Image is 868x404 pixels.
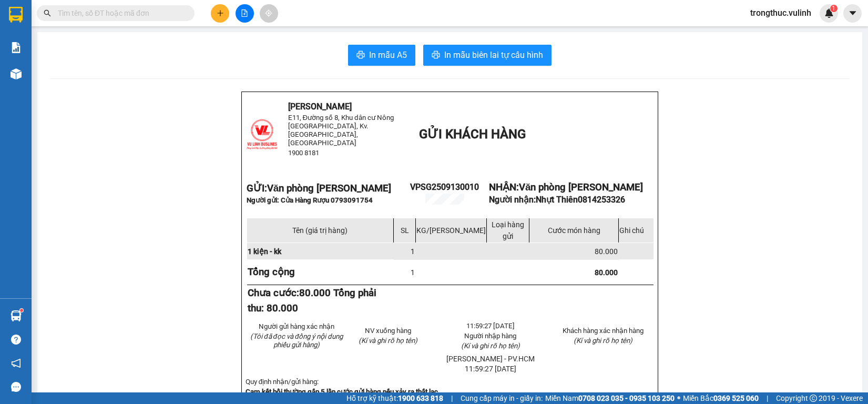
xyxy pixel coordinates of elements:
[489,181,643,193] strong: NHẬN:
[11,358,21,368] span: notification
[843,4,862,23] button: caret-down
[11,335,21,345] span: question-circle
[824,8,834,18] img: icon-new-feature
[217,9,224,17] span: plus
[365,327,411,335] span: NV xuống hàng
[578,195,625,205] span: 0814253326
[20,309,23,312] sup: 1
[529,218,618,243] td: Cước món hàng
[11,68,22,79] img: warehouse-icon
[248,266,295,278] strong: Tổng cộng
[248,287,376,314] span: 80.000 Tổng phải thu: 80.000
[398,394,443,402] strong: 1900 633 818
[265,9,272,17] span: aim
[247,119,278,150] img: logo
[11,382,21,392] span: message
[260,4,278,23] button: aim
[536,195,625,205] span: Nhựt Thiên
[411,247,415,256] span: 1
[259,322,334,330] span: Người gửi hàng xác nhận
[11,310,22,321] img: warehouse-icon
[346,392,443,404] span: Hỗ trợ kỹ thuật:
[423,45,552,66] button: printerIn mẫu biên lai tự cấu hình
[563,327,644,335] span: Khách hàng xác nhận hàng
[830,5,838,12] sup: 1
[241,9,248,17] span: file-add
[11,42,22,53] img: solution-icon
[461,342,520,350] span: (Kí và ghi rõ họ tên)
[248,247,281,256] span: 1 kiện - kk
[267,183,391,194] span: Văn phòng [PERSON_NAME]
[486,218,529,243] td: Loại hàng gửi
[246,388,438,396] strong: Cam kết bồi thường gấp 5 lần cước gửi hàng nếu xảy ra thất lạc
[419,127,526,142] span: GỬI KHÁCH HÀNG
[211,4,229,23] button: plus
[247,183,391,194] strong: GỬI:
[236,4,254,23] button: file-add
[58,7,182,19] input: Tìm tên, số ĐT hoặc mã đơn
[713,394,759,402] strong: 0369 525 060
[9,7,23,23] img: logo-vxr
[247,196,373,204] span: Người gửi: Cửa Hàng Rượu 0793091754
[288,114,394,147] span: E11, Đường số 8, Khu dân cư Nông [GEOGRAPHIC_DATA], Kv.[GEOGRAPHIC_DATA], [GEOGRAPHIC_DATA]
[619,218,654,243] td: Ghi chú
[519,181,643,193] span: Văn phòng [PERSON_NAME]
[247,218,394,243] td: Tên (giá trị hàng)
[848,8,857,18] span: caret-down
[465,365,516,373] span: 11:59:27 [DATE]
[394,218,416,243] td: SL
[288,149,319,157] span: 1900 8181
[411,268,415,277] span: 1
[683,392,759,404] span: Miền Bắc
[348,45,415,66] button: printerIn mẫu A5
[489,195,625,205] strong: Người nhận:
[415,218,486,243] td: KG/[PERSON_NAME]
[44,9,51,17] span: search
[545,392,675,404] span: Miền Nam
[248,287,376,314] strong: Chưa cước:
[578,394,675,402] strong: 0708 023 035 - 0935 103 250
[451,392,453,404] span: |
[677,396,680,400] span: ⚪️
[595,268,618,277] span: 80.000
[832,5,835,12] span: 1
[464,332,516,340] span: Người nhập hàng
[359,337,417,345] span: (Kí và ghi rõ họ tên)
[767,392,768,404] span: |
[446,355,535,363] span: [PERSON_NAME] - PV.HCM
[250,332,343,349] em: (Tôi đã đọc và đồng ý nội dung phiếu gửi hàng)
[810,395,817,402] span: copyright
[595,247,618,256] span: 80.000
[369,48,407,62] span: In mẫu A5
[246,378,319,386] span: Quy định nhận/gửi hàng:
[444,48,543,62] span: In mẫu biên lai tự cấu hình
[574,337,632,345] span: (Kí và ghi rõ họ tên)
[742,6,820,19] span: trongthuc.vulinh
[432,50,440,60] span: printer
[288,102,352,112] span: [PERSON_NAME]
[410,182,479,192] span: VPSG2509130010
[466,322,515,330] span: 11:59:27 [DATE]
[461,392,543,404] span: Cung cấp máy in - giấy in:
[356,50,365,60] span: printer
